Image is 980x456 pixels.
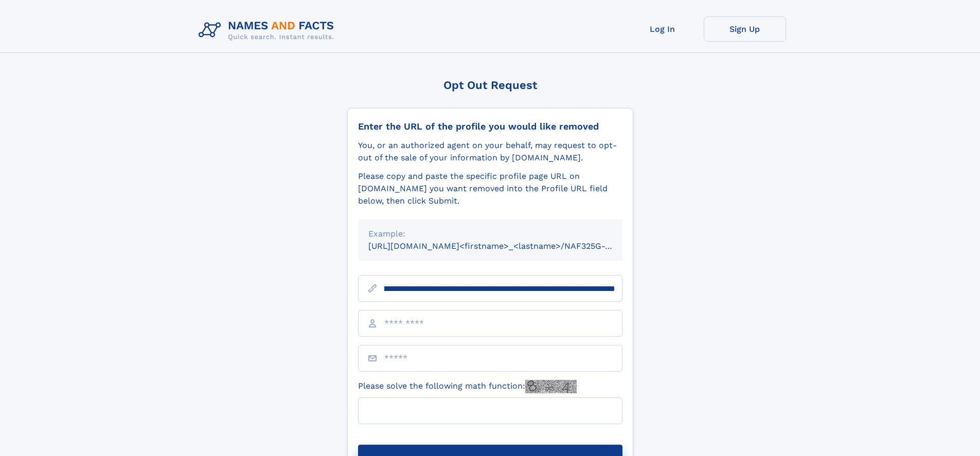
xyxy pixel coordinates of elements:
[368,241,642,251] small: [URL][DOMAIN_NAME]<firstname>_<lastname>/NAF325G-xxxxxxxx
[621,16,704,42] a: Log In
[358,139,622,164] div: You, or an authorized agent on your behalf, may request to opt-out of the sale of your informatio...
[358,380,577,393] label: Please solve the following math function:
[704,16,786,42] a: Sign Up
[194,16,343,44] img: Logo Names and Facts
[368,228,612,240] div: Example:
[358,121,622,132] div: Enter the URL of the profile you would like removed
[347,79,633,92] div: Opt Out Request
[358,170,622,207] div: Please copy and paste the specific profile page URL on [DOMAIN_NAME] you want removed into the Pr...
